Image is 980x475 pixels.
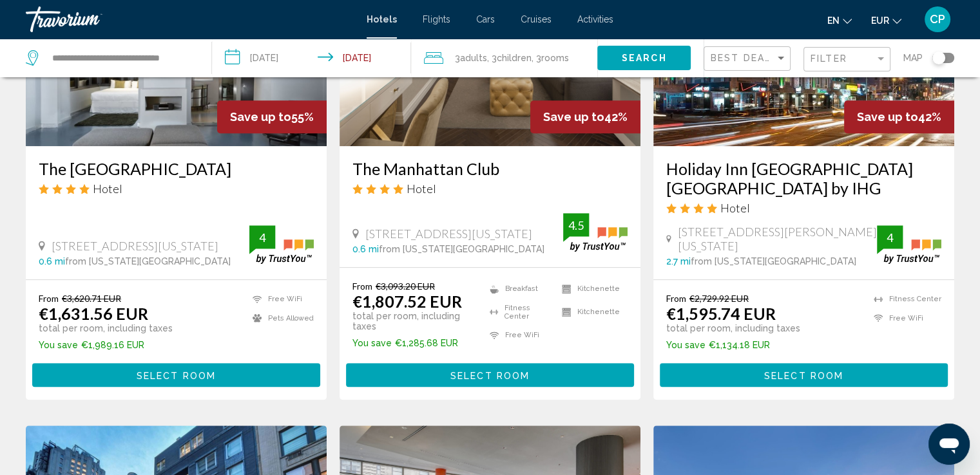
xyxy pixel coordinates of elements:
[407,182,436,196] span: Hotel
[622,53,667,64] span: Search
[352,182,628,196] div: 4 star Hotel
[903,49,923,67] span: Map
[487,49,532,67] span: , 3
[871,11,901,30] button: Change currency
[455,49,487,67] span: 3
[764,370,843,380] span: Select Room
[249,225,314,263] img: trustyou-badge.svg
[867,312,941,324] li: Free WiFi
[660,363,948,387] button: Select Room
[871,15,889,26] span: EUR
[52,239,218,253] span: [STREET_ADDRESS][US_STATE]
[246,312,314,324] li: Pets Allowed
[597,46,691,70] button: Search
[844,100,954,133] div: 42%
[39,159,314,178] a: The [GEOGRAPHIC_DATA]
[811,53,847,64] span: Filter
[577,14,613,24] a: Activities
[666,159,941,198] a: Holiday Inn [GEOGRAPHIC_DATA] [GEOGRAPHIC_DATA] by IHG
[26,6,354,32] a: Travorium
[720,201,750,215] span: Hotel
[666,304,776,323] ins: €1,595.74 EUR
[32,363,320,387] button: Select Room
[62,293,121,304] del: €3,620.71 EUR
[346,366,634,380] a: Select Room
[497,53,532,63] span: Children
[212,39,411,77] button: Check-in date: Apr 25, 2026 Check-out date: May 2, 2026
[39,304,148,323] ins: €1,631.56 EUR
[39,323,173,333] p: total per room, including taxes
[563,213,628,251] img: trustyou-badge.svg
[666,323,800,333] p: total per room, including taxes
[923,52,954,64] button: Toggle map
[217,100,327,133] div: 55%
[483,327,555,344] li: Free WiFi
[65,256,231,266] span: from [US_STATE][GEOGRAPHIC_DATA]
[660,366,948,380] a: Select Room
[39,256,65,266] span: 0.6 mi
[691,256,856,266] span: from [US_STATE][GEOGRAPHIC_DATA]
[376,281,435,292] del: €3,093.20 EUR
[666,201,941,215] div: 4 star Hotel
[352,159,628,178] a: The Manhattan Club
[541,53,569,63] span: rooms
[666,293,686,304] span: From
[352,311,483,331] p: total per room, including taxes
[666,340,800,350] p: €1,134.18 EUR
[367,14,397,24] a: Hotels
[483,304,555,321] li: Fitness Center
[921,6,954,33] button: User Menu
[249,230,275,245] div: 4
[352,281,372,292] span: From
[867,293,941,306] li: Fitness Center
[346,363,634,387] button: Select Room
[555,304,628,321] li: Kitchenette
[352,338,392,348] span: You save
[246,293,314,306] li: Free WiFi
[365,227,532,241] span: [STREET_ADDRESS][US_STATE]
[928,424,970,465] iframe: Bouton de lancement de la fenêtre de messagerie
[555,281,628,297] li: Kitchenette
[666,256,691,266] span: 2.7 mi
[137,370,216,380] span: Select Room
[352,292,462,311] ins: €1,807.52 EUR
[230,110,291,124] span: Save up to
[711,53,787,64] mat-select: Sort by
[450,370,530,380] span: Select Room
[803,46,890,73] button: Filter
[827,11,852,30] button: Change language
[39,182,314,196] div: 4 star Hotel
[532,49,569,67] span: , 3
[93,182,122,196] span: Hotel
[857,110,918,124] span: Save up to
[930,13,945,26] span: CP
[666,340,706,350] span: You save
[39,340,173,350] p: €1,989.16 EUR
[352,244,379,254] span: 0.6 mi
[39,340,78,350] span: You save
[877,230,903,245] div: 4
[423,14,450,24] a: Flights
[379,244,544,254] span: from [US_STATE][GEOGRAPHIC_DATA]
[711,53,778,63] span: Best Deals
[563,218,589,233] div: 4.5
[32,366,320,380] a: Select Room
[521,14,552,24] a: Cruises
[460,53,487,63] span: Adults
[39,293,59,304] span: From
[352,338,483,348] p: €1,285.68 EUR
[543,110,604,124] span: Save up to
[827,15,840,26] span: en
[530,100,640,133] div: 42%
[411,39,597,77] button: Travelers: 3 adults, 3 children
[689,293,749,304] del: €2,729.92 EUR
[476,14,495,24] a: Cars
